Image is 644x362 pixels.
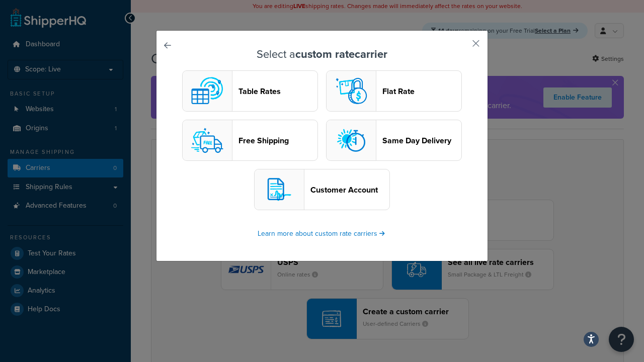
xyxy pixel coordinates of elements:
[258,228,386,239] a: Learn more about custom rate carriers
[254,169,390,210] button: customerAccount logoCustomer Account
[238,86,317,96] header: Table Rates
[382,86,461,96] header: Flat Rate
[187,71,227,111] img: custom logo
[326,120,462,161] button: sameday logoSame Day Delivery
[326,70,462,112] button: flat logoFlat Rate
[187,120,227,160] img: free logo
[238,136,317,145] header: Free Shipping
[331,71,371,111] img: flat logo
[382,136,461,145] header: Same Day Delivery
[310,185,389,195] header: Customer Account
[182,70,318,112] button: custom logoTable Rates
[182,120,318,161] button: free logoFree Shipping
[331,120,371,160] img: sameday logo
[295,46,387,62] strong: custom rate carrier
[259,169,299,210] img: customerAccount logo
[182,48,462,60] h3: Select a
